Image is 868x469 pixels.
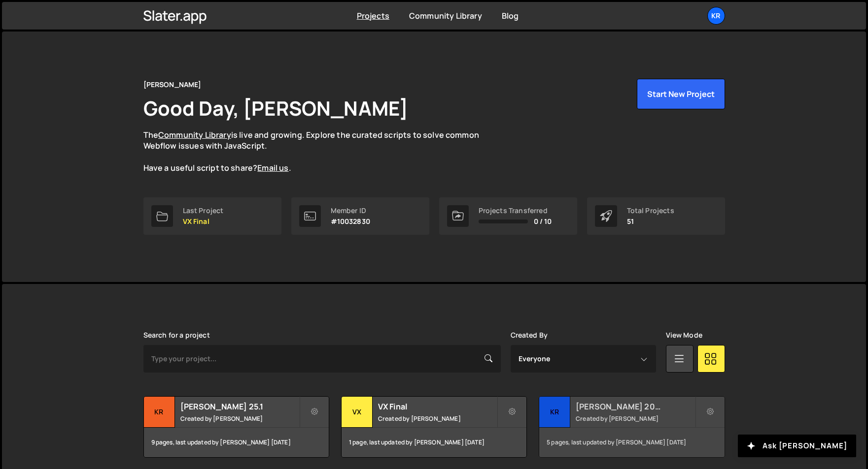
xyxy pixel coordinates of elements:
button: Ask [PERSON_NAME] [738,435,856,457]
a: Community Library [158,129,231,140]
p: #10032830 [331,218,370,225]
div: 9 pages, last updated by [PERSON_NAME] [DATE] [144,428,329,457]
p: 51 [627,218,674,225]
div: VX [342,397,373,428]
div: Last Project [183,207,224,215]
button: Start New Project [637,79,725,109]
div: Kr [144,397,175,428]
span: 0 / 10 [534,218,552,225]
small: Created by [PERSON_NAME] [180,414,299,423]
a: Kr [PERSON_NAME] 25.1 Created by [PERSON_NAME] 9 pages, last updated by [PERSON_NAME] [DATE] [143,396,329,458]
a: Community Library [409,10,482,21]
label: View Mode [666,331,702,339]
div: Total Projects [627,207,674,215]
div: 5 pages, last updated by [PERSON_NAME] [DATE] [539,428,724,457]
input: Type your project... [143,345,501,373]
div: Member ID [331,207,370,215]
a: Email us [257,162,288,173]
div: [PERSON_NAME] [143,79,202,91]
h1: Good Day, [PERSON_NAME] [143,94,409,122]
p: VX Final [183,218,224,225]
h2: VX Final [378,401,497,412]
a: Last Project VX Final [143,197,281,235]
div: Kr [539,397,570,428]
label: Search for a project [143,331,210,339]
small: Created by [PERSON_NAME] [576,414,694,423]
h2: [PERSON_NAME] 25.1 [180,401,299,412]
label: Created By [511,331,548,339]
a: VX VX Final Created by [PERSON_NAME] 1 page, last updated by [PERSON_NAME] [DATE] [341,396,527,458]
a: Projects [357,10,389,21]
a: Kr [707,7,725,25]
h2: [PERSON_NAME] 2025.4 [576,401,694,412]
a: Kr [PERSON_NAME] 2025.4 Created by [PERSON_NAME] 5 pages, last updated by [PERSON_NAME] [DATE] [539,396,725,458]
small: Created by [PERSON_NAME] [378,414,497,423]
div: Projects Transferred [479,207,552,215]
a: Blog [502,10,519,21]
div: 1 page, last updated by [PERSON_NAME] [DATE] [342,428,526,457]
p: The is live and growing. Explore the curated scripts to solve common Webflow issues with JavaScri... [143,129,498,174]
